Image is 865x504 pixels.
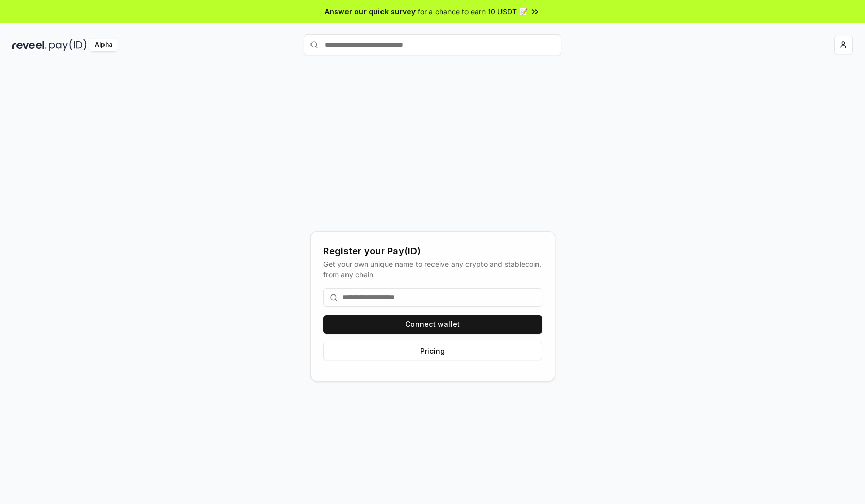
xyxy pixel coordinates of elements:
[49,39,87,51] img: pay_id
[418,6,528,17] span: for a chance to earn 10 USDT 📝
[323,258,542,280] div: Get your own unique name to receive any crypto and stablecoin, from any chain
[12,39,47,51] img: reveel_dark
[89,39,118,51] div: Alpha
[325,6,416,17] span: Answer our quick survey
[323,244,542,258] div: Register your Pay(ID)
[323,342,542,360] button: Pricing
[323,315,542,334] button: Connect wallet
